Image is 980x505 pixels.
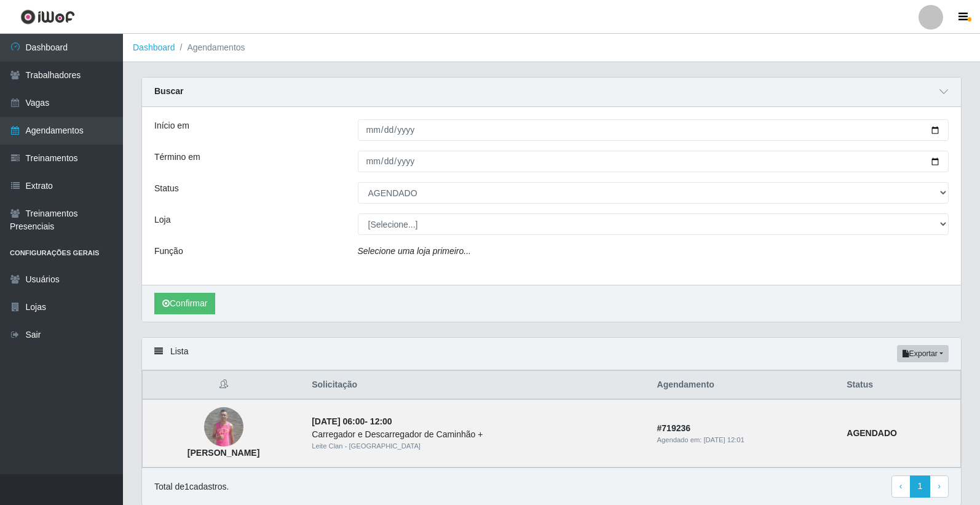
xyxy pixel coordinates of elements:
strong: - [312,416,392,426]
li: Agendamentos [175,41,245,54]
th: Solicitação [304,371,649,400]
img: CoreUI Logo [20,9,75,25]
th: Agendamento [650,371,840,400]
p: Total de 1 cadastros. [154,480,229,493]
img: Jeferson Marinho Do Nascimento [204,407,243,447]
strong: # 719236 [657,423,691,433]
nav: breadcrumb [123,34,980,62]
button: Confirmar [154,293,215,314]
time: 12:00 [370,416,392,426]
label: Função [154,245,183,258]
strong: AGENDADO [847,428,897,438]
div: Lista [142,338,961,370]
time: [DATE] 12:01 [703,436,744,443]
label: Início em [154,119,189,132]
a: Dashboard [133,42,175,52]
label: Status [154,182,179,195]
nav: pagination [891,475,949,498]
div: Leite Clan - [GEOGRAPHIC_DATA] [312,441,642,451]
button: Exportar [897,345,949,362]
span: ‹ [899,481,903,491]
a: Previous [891,475,911,498]
div: Carregador e Descarregador de Caminhão + [312,428,642,441]
span: › [938,481,941,491]
div: Agendado em: [657,435,832,445]
i: Selecione uma loja primeiro... [358,246,471,256]
label: Loja [154,213,170,226]
input: 00/00/0000 [358,119,949,141]
label: Término em [154,151,200,164]
input: 00/00/0000 [358,151,949,172]
th: Status [839,371,960,400]
strong: [PERSON_NAME] [188,448,259,458]
a: Next [930,475,949,498]
time: [DATE] 06:00 [312,416,365,426]
strong: Buscar [154,86,183,96]
a: 1 [910,475,931,498]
